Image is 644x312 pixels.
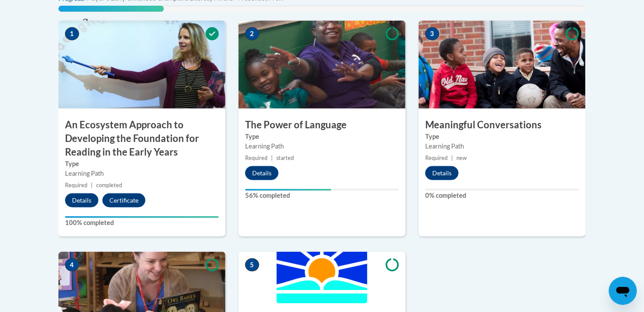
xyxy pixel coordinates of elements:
[239,21,405,109] img: Course Image
[245,27,259,40] span: 2
[239,118,405,132] h3: The Power of Language
[425,27,439,40] span: 3
[419,118,586,132] h3: Meaningful Conversations
[425,155,448,161] span: Required
[245,258,259,272] span: 5
[65,159,219,169] label: Type
[425,132,579,141] label: Type
[425,141,579,151] div: Learning Path
[96,182,122,189] span: completed
[245,155,268,161] span: Required
[425,166,459,180] button: Details
[65,216,219,218] div: Your progress
[609,277,637,305] iframe: Button to launch messaging window
[58,21,225,109] img: Course Image
[65,27,79,40] span: 1
[245,191,399,200] label: 56% completed
[58,118,225,159] h3: An Ecosystem Approach to Developing the Foundation for Reading in the Early Years
[65,182,87,189] span: Required
[65,193,98,207] button: Details
[456,155,467,161] span: new
[425,191,579,200] label: 0% completed
[245,189,331,191] div: Your progress
[91,182,93,189] span: |
[65,258,79,272] span: 4
[419,21,586,109] img: Course Image
[65,169,219,178] div: Learning Path
[451,155,453,161] span: |
[245,132,399,141] label: Type
[65,218,219,228] label: 100% completed
[102,193,145,207] button: Certificate
[271,155,273,161] span: |
[276,155,294,161] span: started
[245,166,279,180] button: Details
[245,141,399,151] div: Learning Path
